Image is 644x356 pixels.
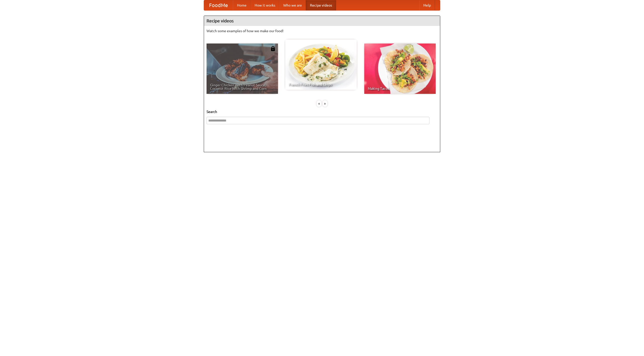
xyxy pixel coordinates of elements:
a: FoodMe [204,0,233,10]
a: Making Tacos [364,44,436,94]
a: Who we are [279,0,306,10]
span: French Fries Fish and Chips [289,83,353,86]
a: French Fries Fish and Chips [285,39,357,90]
p: Watch some examples of how we make our food! [207,28,437,33]
a: Help [419,0,435,10]
a: How it works [251,0,279,10]
span: Making Tacos [368,87,432,90]
img: 483408.png [270,46,275,51]
a: Home [233,0,251,10]
div: « [317,100,321,107]
h5: Search [207,109,437,114]
a: Recipe videos [306,0,336,10]
div: » [323,100,327,107]
h4: Recipe videos [204,16,440,26]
